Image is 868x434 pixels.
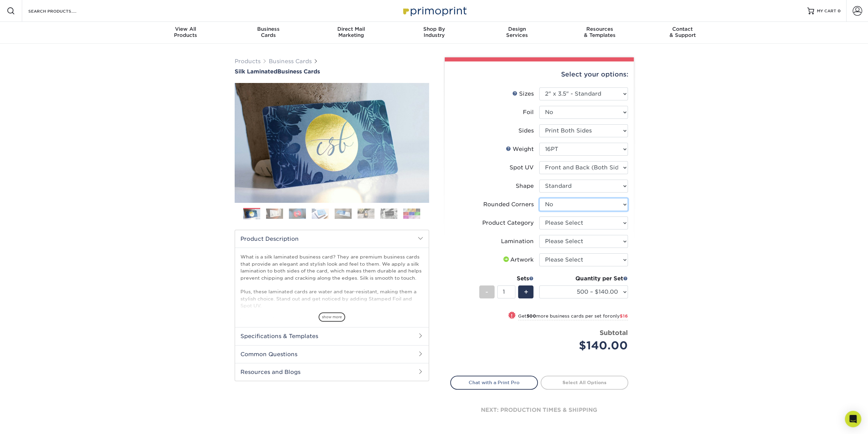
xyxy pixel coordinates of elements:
[485,287,488,297] span: -
[227,26,310,38] div: Cards
[475,26,558,32] span: Design
[641,26,724,38] div: & Support
[144,26,227,32] span: View All
[227,26,310,32] span: Business
[845,411,861,427] div: Open Intercom Messenger
[518,127,534,135] div: Sides
[516,182,534,190] div: Shape
[558,26,641,32] span: Resources
[235,45,429,240] img: Silk Laminated 01
[541,376,628,389] a: Select All Options
[266,208,283,219] img: Business Cards 02
[600,329,628,336] strong: Subtotal
[269,58,312,65] a: Business Cards
[400,3,468,18] img: Primoprint
[403,208,420,219] img: Business Cards 08
[235,68,429,75] h1: Business Cards
[319,312,345,322] span: show more
[501,237,534,246] div: Lamination
[227,22,310,44] a: BusinessCards
[558,22,641,44] a: Resources& Templates
[240,253,423,365] p: What is a silk laminated business card? They are premium business cards that provide an elegant a...
[144,22,227,44] a: View AllProducts
[510,164,534,172] div: Spot UV
[235,363,429,381] h2: Resources and Blogs
[475,26,558,38] div: Services
[641,22,724,44] a: Contact& Support
[243,206,260,223] img: Business Cards 01
[393,22,475,44] a: Shop ByIndustry
[335,208,352,219] img: Business Cards 05
[310,26,393,38] div: Marketing
[28,7,94,15] input: SEARCH PRODUCTS.....
[144,26,227,38] div: Products
[310,26,393,32] span: Direct Mail
[393,26,475,32] span: Shop By
[539,275,628,283] div: Quantity per Set
[610,313,628,319] span: only
[483,200,534,209] div: Rounded Corners
[479,275,534,283] div: Sets
[235,345,429,363] h2: Common Questions
[475,22,558,44] a: DesignServices
[838,9,841,13] span: 0
[235,327,429,345] h2: Specifications & Templates
[620,313,628,319] span: $16
[450,61,628,87] div: Select your options:
[518,313,628,320] small: Get more business cards per set for
[817,8,836,14] span: MY CART
[544,337,628,354] div: $140.00
[512,90,534,98] div: Sizes
[450,376,538,389] a: Chat with a Print Pro
[289,208,306,219] img: Business Cards 03
[380,208,397,219] img: Business Cards 07
[502,256,534,264] div: Artwork
[523,108,534,116] div: Foil
[527,313,536,319] strong: 500
[511,312,513,319] span: !
[235,68,277,75] span: Silk Laminated
[393,26,475,38] div: Industry
[357,208,374,219] img: Business Cards 06
[506,145,534,153] div: Weight
[235,58,261,65] a: Products
[450,390,628,431] div: next: production times & shipping
[312,208,329,219] img: Business Cards 04
[235,68,429,75] a: Silk LaminatedBusiness Cards
[558,26,641,38] div: & Templates
[641,26,724,32] span: Contact
[482,219,534,227] div: Product Category
[524,287,528,297] span: +
[310,22,393,44] a: Direct MailMarketing
[235,230,429,248] h2: Product Description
